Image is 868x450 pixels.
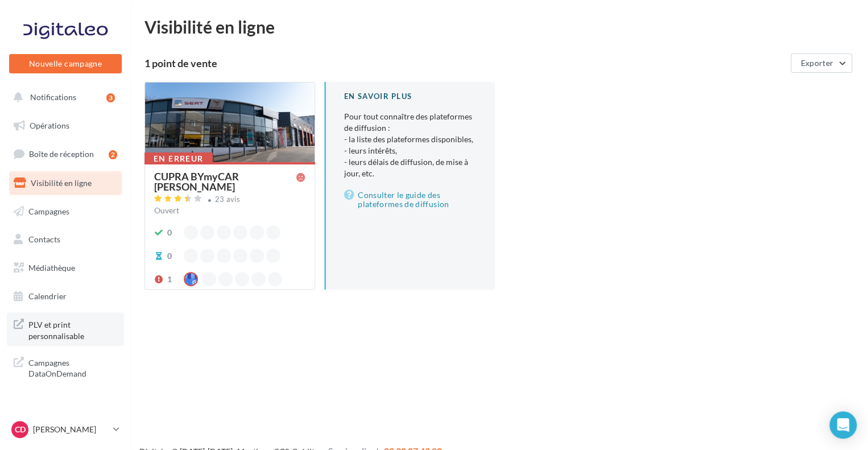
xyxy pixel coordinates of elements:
div: 2 [109,150,117,159]
span: Ouvert [154,205,179,215]
p: [PERSON_NAME] [33,424,109,435]
li: - leurs intérêts, [344,145,477,156]
li: - la liste des plateformes disponibles, [344,134,477,145]
span: Campagnes [28,206,69,216]
li: - leurs délais de diffusion, de mise à jour, etc. [344,156,477,179]
a: Consulter le guide des plateformes de diffusion [344,188,477,211]
a: Visibilité en ligne [7,171,124,195]
button: Nouvelle campagne [9,54,122,73]
a: PLV et print personnalisable [7,312,124,346]
span: Contacts [28,234,60,244]
a: Campagnes DataOnDemand [7,350,124,384]
span: Exporter [800,58,833,68]
div: 0 [167,227,172,238]
button: Exporter [791,53,852,73]
a: 23 avis [154,193,305,207]
div: CUPRA BYmyCAR [PERSON_NAME] [154,171,296,192]
span: Visibilité en ligne [31,178,92,188]
div: Open Intercom Messenger [829,411,857,439]
a: Contacts [7,228,124,251]
span: Médiathèque [28,263,75,273]
span: Opérations [30,121,69,130]
a: Médiathèque [7,256,124,280]
span: Boîte de réception [29,149,94,159]
span: Campagnes DataOnDemand [28,355,117,379]
div: En erreur [144,152,213,165]
a: Boîte de réception2 [7,142,124,166]
div: 3 [106,93,115,102]
button: Notifications 3 [7,85,119,109]
a: CD [PERSON_NAME] [9,419,122,440]
span: PLV et print personnalisable [28,317,117,341]
div: 1 [167,274,172,285]
div: En savoir plus [344,91,477,102]
div: 1 point de vente [144,58,786,68]
div: 0 [167,250,172,262]
span: Calendrier [28,291,67,301]
a: Campagnes [7,200,124,224]
div: Visibilité en ligne [144,18,854,35]
p: Pour tout connaître des plateformes de diffusion : [344,111,477,179]
div: 23 avis [215,196,240,203]
span: Notifications [30,92,76,102]
a: Calendrier [7,284,124,308]
span: CD [15,424,26,435]
a: Opérations [7,114,124,138]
